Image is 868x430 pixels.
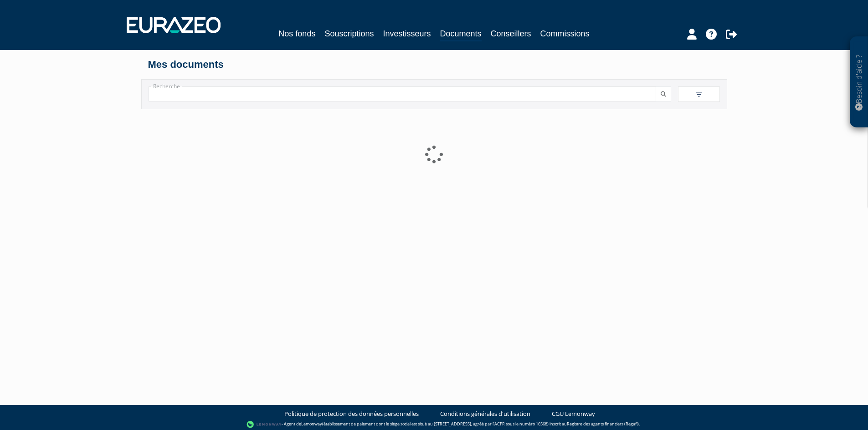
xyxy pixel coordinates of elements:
a: Conditions générales d'utilisation [440,410,530,418]
img: filter.svg [695,91,703,99]
img: logo-lemonway.png [247,420,282,429]
a: Politique de protection des données personnelles [284,410,419,418]
a: Lemonway [301,421,322,427]
a: Commissions [540,27,590,40]
div: - Agent de (établissement de paiement dont le siège social est situé au [STREET_ADDRESS], agréé p... [9,420,859,429]
input: Recherche [149,86,656,101]
a: Souscriptions [324,27,374,40]
p: Besoin d'aide ? [854,41,864,123]
a: Investisseurs [383,27,431,40]
img: 1732889491-logotype_eurazeo_blanc_rvb.png [127,17,221,33]
a: Documents [440,27,482,41]
a: Nos fonds [278,27,315,40]
a: CGU Lemonway [552,410,595,418]
h4: Mes documents [148,59,720,70]
a: Conseillers [491,27,531,40]
a: Registre des agents financiers (Regafi) [567,421,639,427]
